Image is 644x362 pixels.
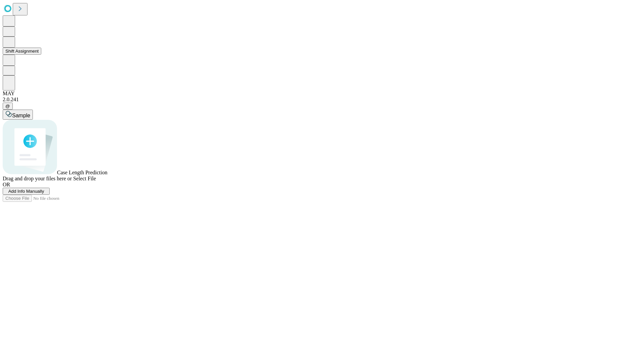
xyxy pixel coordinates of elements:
[3,182,10,187] span: OR
[12,113,30,118] span: Sample
[57,170,107,175] span: Case Length Prediction
[3,103,13,110] button: @
[3,48,41,55] button: Shift Assignment
[3,188,50,195] button: Add Info Manually
[3,176,72,181] span: Drag and drop your files here or
[3,110,33,120] button: Sample
[3,97,641,103] div: 2.0.241
[8,189,44,194] span: Add Info Manually
[3,90,641,97] div: MAY
[5,104,10,109] span: @
[73,176,96,181] span: Select File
